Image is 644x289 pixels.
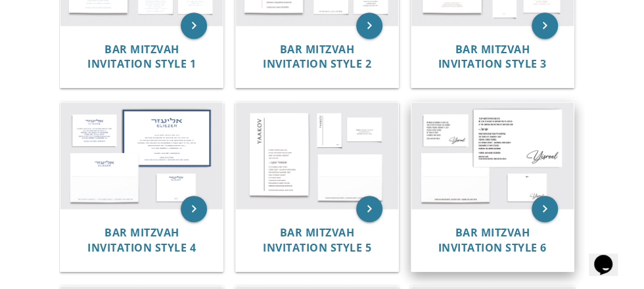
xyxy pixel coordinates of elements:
span: Bar Mitzvah Invitation Style 2 [263,42,371,72]
iframe: chat widget [589,236,631,276]
span: Bar Mitzvah Invitation Style 4 [87,225,196,255]
span: Bar Mitzvah Invitation Style 3 [438,42,547,72]
span: Bar Mitzvah Invitation Style 5 [263,225,371,255]
a: keyboard_arrow_right [181,196,207,222]
a: keyboard_arrow_right [356,196,382,222]
a: Bar Mitzvah Invitation Style 3 [438,43,547,71]
span: Bar Mitzvah Invitation Style 1 [87,42,196,72]
a: keyboard_arrow_right [532,12,558,39]
img: Bar Mitzvah Invitation Style 6 [411,102,574,209]
img: Bar Mitzvah Invitation Style 4 [60,102,223,209]
a: keyboard_arrow_right [181,12,207,39]
a: Bar Mitzvah Invitation Style 1 [87,43,196,71]
span: Bar Mitzvah Invitation Style 6 [438,225,547,255]
a: Bar Mitzvah Invitation Style 4 [87,227,196,254]
a: keyboard_arrow_right [356,12,382,39]
a: Bar Mitzvah Invitation Style 6 [438,227,547,254]
img: Bar Mitzvah Invitation Style 5 [236,102,398,209]
a: Bar Mitzvah Invitation Style 2 [263,43,371,71]
a: Bar Mitzvah Invitation Style 5 [263,227,371,254]
a: keyboard_arrow_right [532,196,558,222]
